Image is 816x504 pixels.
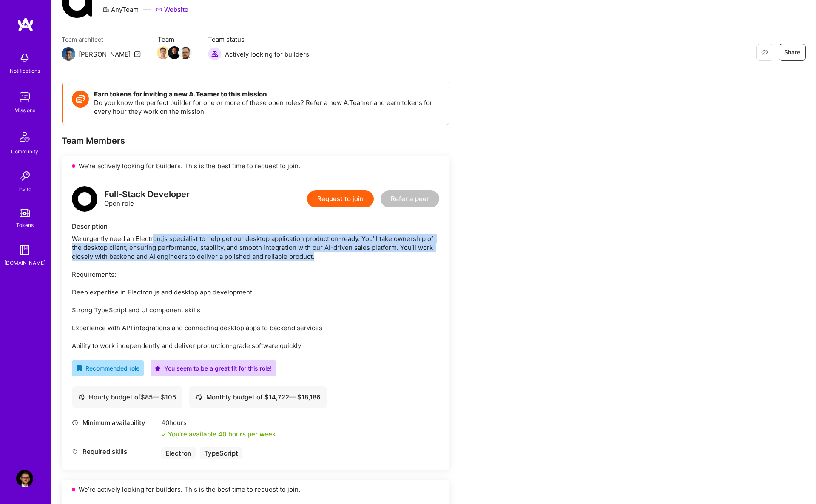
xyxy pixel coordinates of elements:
[196,394,202,400] i: icon Cash
[18,185,31,194] div: Invite
[94,98,441,116] p: Do you know the perfect builder for one or more of these open roles? Refer a new A.Teamer and ear...
[4,258,45,267] div: [DOMAIN_NAME]
[14,106,35,115] div: Missions
[16,168,33,185] img: Invite
[208,35,309,44] span: Team status
[72,91,89,108] img: Token icon
[16,241,33,258] img: guide book
[14,470,35,487] a: User Avatar
[161,447,196,459] div: Electron
[161,418,276,427] div: 40 hours
[11,147,38,156] div: Community
[156,5,188,14] a: Website
[78,393,176,402] div: Hourly budget of $ 85 — $ 105
[784,48,800,57] span: Share
[200,447,242,459] div: TypeScript
[16,49,33,66] img: bell
[78,394,85,400] i: icon Cash
[155,365,161,371] i: icon PurpleStar
[102,5,139,14] div: AnyTeam
[94,91,441,98] h4: Earn tokens for inviting a new A.Teamer to this mission
[168,46,181,59] img: Team Member Avatar
[72,234,439,350] div: We urgently need an Electron.js specialist to help get our desktop application production-ready. ...
[158,45,169,60] a: Team Member Avatar
[16,470,33,487] img: User Avatar
[196,393,321,402] div: Monthly budget of $ 14,722 — $ 18,186
[225,50,309,59] span: Actively looking for builders
[779,44,806,61] button: Share
[62,47,75,61] img: Team Architect
[169,45,180,60] a: Team Member Avatar
[179,46,192,59] img: Team Member Avatar
[155,364,272,373] div: You seem to be a great fit for this role!
[62,480,449,499] div: We’re actively looking for builders. This is the best time to request to join.
[104,190,190,208] div: Open role
[17,17,34,32] img: logo
[62,156,449,176] div: We’re actively looking for builders. This is the best time to request to join.
[381,190,439,207] button: Refer a peer
[72,448,78,455] i: icon Tag
[76,364,139,373] div: Recommended role
[72,419,78,426] i: icon Clock
[79,50,131,59] div: [PERSON_NAME]
[102,6,109,13] i: icon CompanyGray
[76,365,82,371] i: icon RecommendedBadge
[158,35,191,44] span: Team
[62,135,449,146] div: Team Members
[161,430,276,439] div: You're available 40 hours per week
[307,190,374,207] button: Request to join
[62,35,141,44] span: Team architect
[20,209,30,217] img: tokens
[10,66,40,75] div: Notifications
[208,47,222,61] img: Actively looking for builders
[104,190,190,199] div: Full-Stack Developer
[72,186,97,212] img: logo
[72,222,439,231] div: Description
[72,418,157,427] div: Minimum availability
[761,49,768,56] i: icon EyeClosed
[157,46,170,59] img: Team Member Avatar
[180,45,191,60] a: Team Member Avatar
[14,127,35,147] img: Community
[72,447,157,456] div: Required skills
[161,432,166,437] i: icon Check
[16,89,33,106] img: teamwork
[16,221,34,229] div: Tokens
[134,51,141,57] i: icon Mail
